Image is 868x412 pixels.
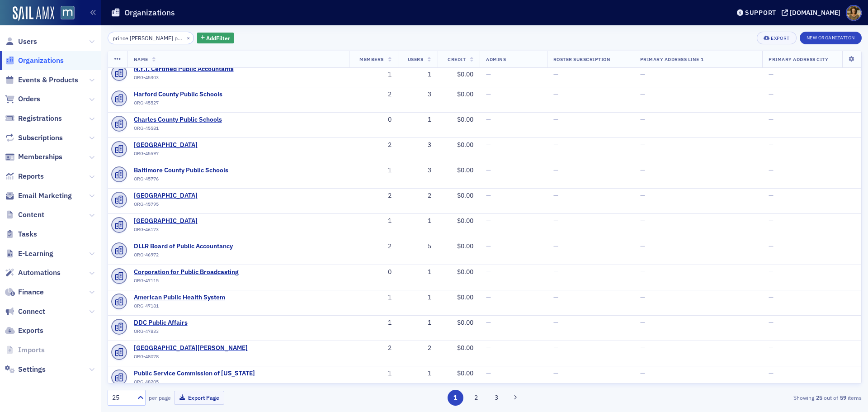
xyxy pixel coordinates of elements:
span: Users [408,56,424,62]
a: Registrations [5,114,62,123]
span: Roster Subscription [553,56,611,62]
a: Users [5,37,37,47]
a: Events & Products [5,75,78,85]
span: — [553,90,558,98]
div: ORG-47115 [134,278,239,287]
span: $0.00 [457,344,473,352]
button: × [184,33,193,42]
div: Export [771,36,789,41]
a: SailAMX [13,6,54,21]
div: 2 [404,344,431,352]
span: Email Marketing [18,191,72,201]
span: Memberships [18,152,62,162]
span: — [486,115,491,123]
span: $0.00 [457,115,473,123]
span: — [769,70,774,78]
strong: 25 [814,393,824,402]
a: Automations [5,268,61,278]
span: $0.00 [457,369,473,377]
strong: 59 [838,393,848,402]
span: $0.00 [457,318,473,327]
span: Montgomery County Public Schools [134,141,216,149]
span: Carroll County Public Schools [134,217,216,225]
div: 5 [404,242,431,251]
span: Harford County Public Schools [134,90,222,99]
span: — [769,90,774,98]
span: — [553,242,558,250]
span: DDC Public Affairs [134,319,216,327]
span: — [486,141,491,149]
div: 1 [404,369,431,378]
div: 1 [355,369,392,378]
button: Export Page [174,391,224,405]
span: $0.00 [457,242,473,250]
h1: Organizations [124,7,175,18]
a: E-Learning [5,249,53,259]
div: ORG-45527 [134,100,222,109]
a: Memberships [5,152,62,162]
span: Settings [18,365,46,374]
div: Showing out of items [617,393,862,402]
a: View Homepage [54,6,75,21]
div: 1 [355,294,392,302]
span: Automations [18,268,61,278]
span: — [769,191,774,199]
span: American Public Health System [134,294,225,302]
a: Email Marketing [5,191,72,201]
span: — [553,293,558,301]
div: 1 [404,116,431,124]
div: ORG-45597 [134,151,216,160]
div: 1 [355,166,392,175]
a: Finance [5,287,44,297]
span: — [640,70,645,78]
div: 2 [355,90,392,99]
span: Members [359,56,384,62]
span: Prince George’s Community College [134,344,248,352]
span: — [769,141,774,149]
span: — [486,166,491,174]
div: 0 [355,116,392,124]
span: E-Learning [18,249,53,259]
span: — [769,344,774,352]
div: ORG-45776 [134,176,228,185]
a: Baltimore County Public Schools [134,166,228,175]
span: — [640,293,645,301]
span: — [553,166,558,174]
div: 2 [355,141,392,149]
div: 1 [404,70,431,78]
span: $0.00 [457,166,473,174]
span: Add Filter [206,34,230,42]
span: — [553,70,558,78]
span: $0.00 [457,90,473,98]
span: — [486,293,491,301]
span: DLLR Board of Public Accountancy [134,242,233,251]
div: ORG-45303 [134,75,234,84]
span: — [553,217,558,225]
span: — [769,293,774,301]
div: 1 [404,294,431,302]
a: Corporation for Public Broadcasting [134,268,239,276]
span: Profile [846,5,862,21]
div: ORG-46173 [134,227,216,236]
a: Imports [5,345,45,355]
div: 1 [404,217,431,225]
div: 3 [404,166,431,175]
div: 1 [355,70,392,78]
label: per page [149,393,171,402]
a: Content [5,210,44,220]
span: — [486,369,491,377]
button: AddFilter [197,33,234,44]
span: — [769,166,774,174]
a: Organizations [5,56,64,66]
span: Events & Products [18,75,78,85]
span: — [553,191,558,199]
span: — [486,70,491,78]
div: Support [745,9,776,17]
div: 2 [355,344,392,352]
span: Users [18,37,37,47]
a: [GEOGRAPHIC_DATA] [134,192,216,200]
button: 1 [448,390,463,406]
span: — [640,141,645,149]
span: — [553,344,558,352]
a: [GEOGRAPHIC_DATA] [134,217,216,225]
